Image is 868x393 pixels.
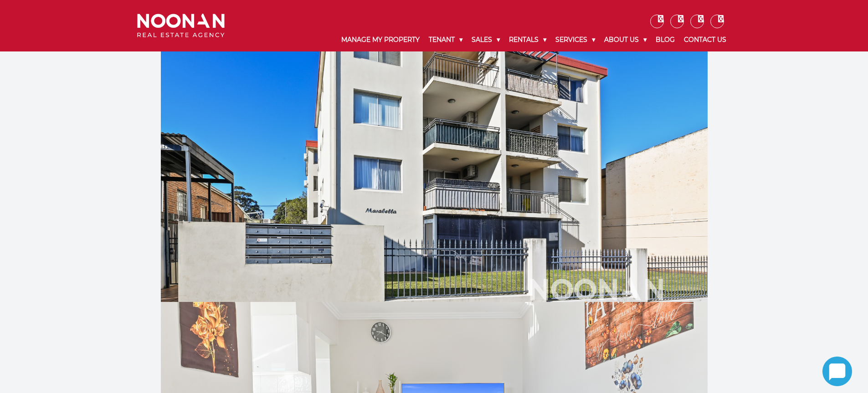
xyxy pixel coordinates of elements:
[600,28,651,51] a: About Us
[137,14,225,38] img: Noonan Real Estate Agency
[504,28,551,51] a: Rentals
[337,28,424,51] a: Manage My Property
[424,28,467,51] a: Tenant
[651,28,679,51] a: Blog
[551,28,600,51] a: Services
[467,28,504,51] a: Sales
[679,28,731,51] a: Contact Us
